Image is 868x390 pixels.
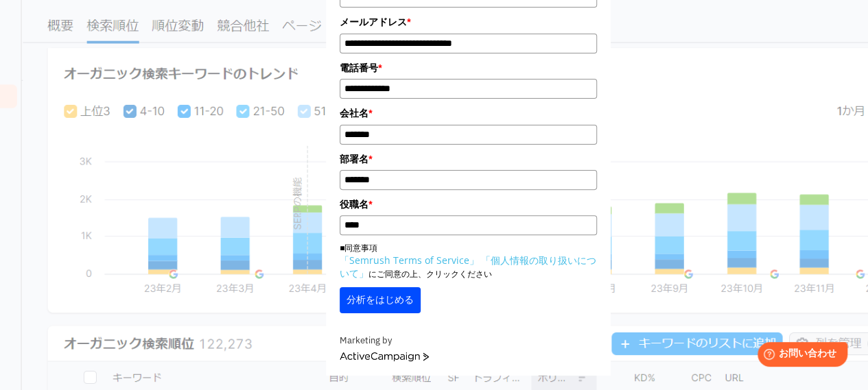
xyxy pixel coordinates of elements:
[340,60,597,75] label: 電話番号
[340,287,421,313] button: 分析をはじめる
[340,254,596,280] a: 「個人情報の取り扱いについて」
[340,334,597,348] div: Marketing by
[340,197,597,212] label: 役職名
[746,337,853,375] iframe: Help widget launcher
[340,242,597,280] p: ■同意事項 にご同意の上、クリックください
[340,106,597,121] label: 会社名
[340,254,479,267] a: 「Semrush Terms of Service」
[340,14,597,29] label: メールアドレス
[340,151,597,167] label: 部署名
